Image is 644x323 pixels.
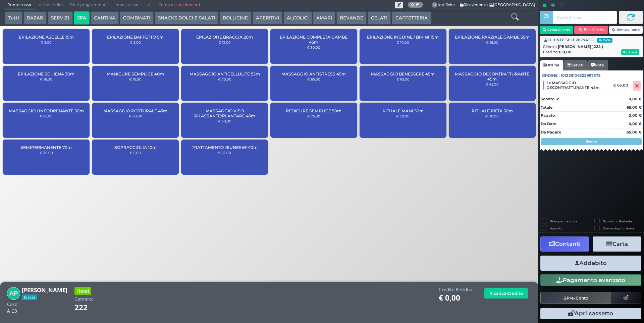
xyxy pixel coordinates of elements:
a: Torna alla dashboard [155,0,204,10]
span: Ultimi ordini [35,0,66,10]
strong: Da Pagare [541,130,561,134]
div: Credito: [543,49,639,55]
span: MASSAGGIO LINFODRENANTE 50m [9,108,84,113]
small: € 5,00 [130,40,141,44]
small: € 25,00 [307,114,320,118]
strong: Sconto [541,96,554,102]
b: [PERSON_NAME] [558,44,603,49]
span: Ritiri programmati [66,0,110,10]
button: Rim. Cliente [574,26,608,34]
img: ANTONIO PIU [7,287,20,300]
button: Carta [593,236,641,252]
strong: Segue [586,139,597,144]
span: 1 x MASSAGGIO DECONTRATTURANTE 45m [546,80,609,90]
span: Ordine : [542,73,560,78]
button: Ricarica Credito [484,288,528,299]
span: SEMIPERMANENTE 70m [20,145,72,150]
span: EPILAZIONE PARZIALE GAMBE 35m [455,35,530,40]
span: 0 [432,2,438,8]
button: Cerca Cliente [540,26,574,34]
label: Asporto [550,226,562,230]
span: MASSAGGIO ANTICELLULITE 55m [190,71,260,76]
strong: Totale [541,105,552,110]
button: Rimuovi tutto [609,26,643,34]
strong: 0,00 € [629,121,642,126]
a: Ordine [540,60,563,71]
button: Pagamento avanzato [540,274,641,286]
button: CANTINA [91,11,119,25]
span: SOPRACCIGLIA 10m [114,145,157,150]
span: EPILAZIONE INGUINE / BIKINI 15m [367,35,439,40]
small: € 30,00 [40,151,53,155]
label: Stampa una copia [550,219,577,223]
span: RITUALE MANI 50m [382,108,424,113]
button: SPA [74,11,90,25]
a: Servizi [563,60,587,70]
h4: Credito Residuo: [439,287,474,292]
span: RITUALE PIEDI 50m [472,108,513,113]
button: Contanti [540,236,589,252]
h4: Camera: [74,297,93,302]
button: CAFFETTERIA [392,11,431,25]
button: COMBINATI [120,11,154,25]
small: € 65,00 [40,114,53,118]
span: EPILAZIONE ASCELLE 15m [19,35,74,40]
small: € 15,00 [129,77,142,81]
small: € 65,00 [307,77,320,81]
button: BEVANDE [336,11,367,25]
button: BAZAR [23,11,47,25]
span: MASSAGGIO ANTISTRESS 45m [281,71,346,76]
strong: 65,00 € [627,105,642,110]
button: APERITIVI [253,11,282,25]
span: MASSAGGIO VISO RILASSANTE/PLANTARE 45m [187,108,262,118]
span: In casa [597,38,612,43]
span: Impostazioni [111,0,143,10]
span: TRATTAMENTO JEUNESSE 40m [192,145,258,150]
small: € 20,00 [396,114,410,118]
span: MASSAGGIO BENESSERE 45m [371,71,435,76]
button: SERVIZI [48,11,72,25]
button: Apri cassetto [540,308,641,319]
strong: Pagato [541,113,555,118]
button: BOLLICINE [219,11,251,25]
button: GELATI [368,11,391,25]
strong: 65,00 € [627,130,642,134]
span: Punto cassa [4,0,35,10]
b: [PERSON_NAME] [22,286,67,294]
small: € 5,00 [130,151,141,155]
h4: Card: [7,302,19,307]
small: € 50,00 [218,119,231,123]
small: € 65,00 [396,77,410,81]
span: EPILAZIONE COMPLETA GAMBE 45m [276,35,352,45]
h1: € 0,00 [439,294,474,302]
span: In casa [22,294,37,300]
a: Note [587,60,608,70]
span: MASSAGGIO DECONTRATTURANTE 45m [454,71,530,82]
small: € 55,00 [218,151,231,155]
small: € 8,00 [41,40,52,44]
button: Tutti [5,11,22,25]
div: € 65,00 [612,83,632,88]
h4: A C3 [7,309,67,314]
button: Pre-Conto [540,292,611,304]
span: 101359106323987373 [561,73,601,78]
strong: 0,00 € [629,97,642,101]
button: Ricarica [621,49,639,55]
span: EPILAZIONE BAFFETTO 5m [107,35,164,40]
button: AMARI [313,11,335,25]
b: 0 [411,2,414,7]
span: PEDICURE SEMPLICE 50m [286,108,341,113]
small: € 70,00 [218,77,231,81]
span: EPILAZIONE BRACCIA 20m [196,35,253,40]
small: € 60,00 [129,114,142,118]
small: € 16,00 [40,77,52,81]
h3: Hotel [74,287,91,295]
strong: Da Dare [541,121,556,126]
strong: € 0,00 [558,50,572,54]
small: € 12,00 [218,40,231,44]
label: Scontrino Parlante [603,219,632,223]
div: Cliente: [543,44,639,50]
span: MASSAGGIO POSTURALE 45m [103,108,167,113]
h1: 222 [74,304,106,312]
label: Comanda prioritaria [603,226,634,230]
